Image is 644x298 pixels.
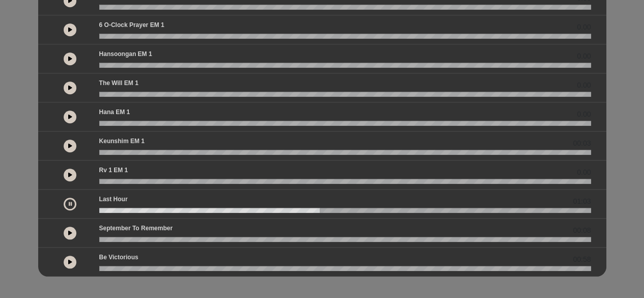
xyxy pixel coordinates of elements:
p: 6 o-clock prayer EM 1 [99,20,164,30]
span: 0.00 [577,167,591,178]
p: Keunshim EM 1 [99,137,145,146]
span: 0.00 [577,80,591,91]
span: 01:03 [573,196,591,207]
p: Be Victorious [99,253,138,262]
p: Hansoongan EM 1 [99,49,152,59]
p: Rv 1 EM 1 [99,166,128,175]
p: Hana EM 1 [99,107,130,117]
p: September to Remember [99,224,173,233]
span: 0.00 [577,51,591,62]
p: Last Hour [99,195,128,204]
span: 0.00 [577,109,591,120]
span: 0.00 [577,22,591,33]
span: 00:08 [573,225,591,236]
span: 00:03 [573,138,591,149]
span: 00:58 [573,254,591,265]
p: The Will EM 1 [99,78,138,88]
